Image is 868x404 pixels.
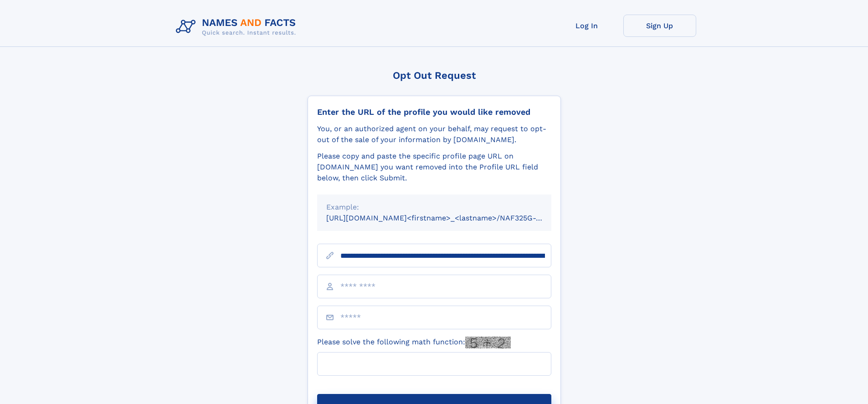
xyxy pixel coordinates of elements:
[172,15,303,39] img: Logo Names and Facts
[308,70,561,81] div: Opt Out Request
[623,15,696,37] a: Sign Up
[326,214,569,222] small: [URL][DOMAIN_NAME]<firstname>_<lastname>/NAF325G-xxxxxxxx
[550,15,623,37] a: Log In
[317,107,551,117] div: Enter the URL of the profile you would like removed
[326,202,542,213] div: Example:
[317,123,551,145] div: You, or an authorized agent on your behalf, may request to opt-out of the sale of your informatio...
[317,151,551,184] div: Please copy and paste the specific profile page URL on [DOMAIN_NAME] you want removed into the Pr...
[317,337,511,348] label: Please solve the following math function:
